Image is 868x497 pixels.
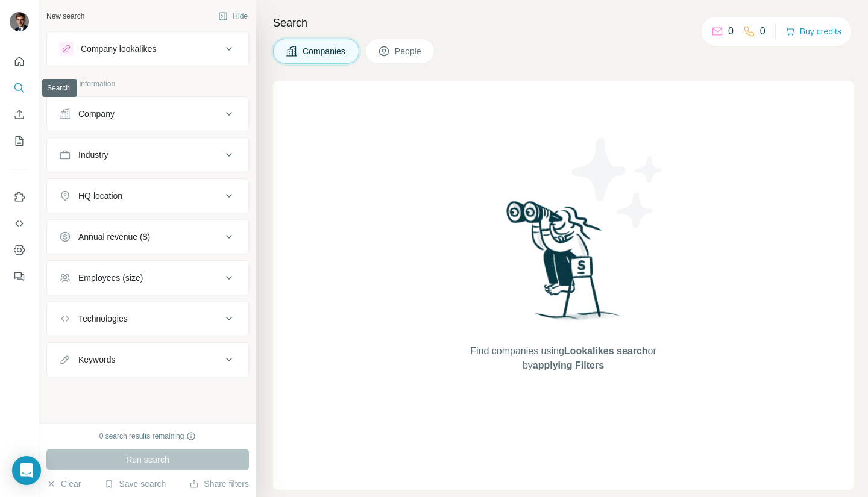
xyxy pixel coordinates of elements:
div: Industry [78,149,108,161]
div: Annual revenue ($) [78,231,150,243]
span: Companies [303,45,347,57]
button: Use Surfe on LinkedIn [10,186,29,208]
button: Save search [104,478,166,490]
button: Technologies [47,304,248,333]
span: Find companies using or by [467,344,659,373]
span: People [395,45,423,57]
button: Hide [210,7,256,25]
button: HQ location [47,181,248,210]
button: Share filters [189,478,249,490]
p: 0 [760,24,766,39]
button: Industry [47,140,248,169]
div: HQ location [78,190,122,202]
button: Company lookalikes [47,34,248,63]
div: New search [46,11,84,22]
button: Keywords [47,345,248,374]
button: Enrich CSV [10,104,29,125]
div: Company lookalikes [81,43,156,55]
p: Company information [46,78,249,89]
img: Surfe Illustration - Woman searching with binoculars [501,198,626,332]
div: 0 search results remaining [99,431,197,442]
div: Open Intercom Messenger [12,456,41,485]
button: Employees (size) [47,263,248,292]
button: Search [10,77,29,99]
span: Lookalikes search [564,346,648,356]
button: Dashboard [10,239,29,261]
button: Annual revenue ($) [47,222,248,251]
button: Quick start [10,51,29,72]
button: Feedback [10,266,29,287]
div: Employees (size) [78,272,143,284]
div: Technologies [78,313,128,325]
button: Company [47,99,248,128]
button: Buy credits [785,23,841,40]
div: Keywords [78,354,115,366]
h4: Search [273,14,854,31]
button: Use Surfe API [10,213,29,234]
p: 0 [728,24,734,39]
img: Surfe Illustration - Stars [564,129,672,237]
div: Company [78,108,115,120]
button: Clear [46,478,81,490]
button: My lists [10,130,29,152]
span: applying Filters [533,360,604,370]
img: Avatar [10,12,29,31]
